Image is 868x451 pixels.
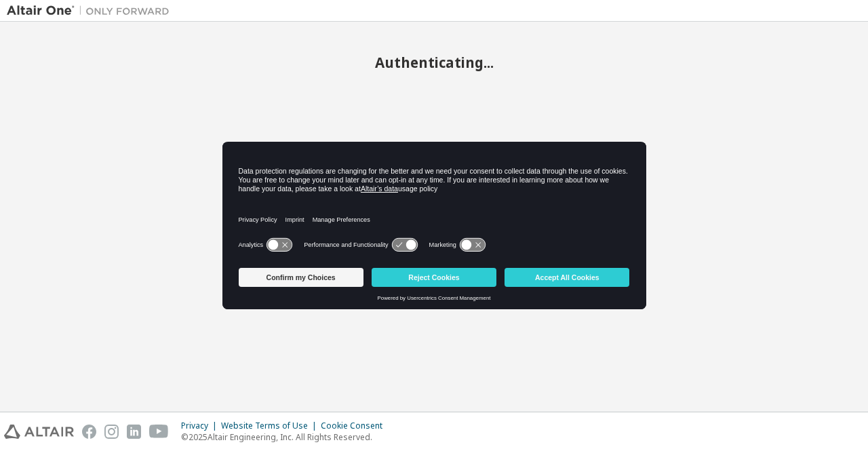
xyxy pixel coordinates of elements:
img: instagram.svg [104,425,119,439]
h2: Authenticating... [7,54,861,71]
img: linkedin.svg [127,425,141,439]
div: Website Terms of Use [221,420,321,431]
img: altair_logo.svg [4,425,74,439]
img: youtube.svg [149,425,169,439]
img: Altair One [7,4,176,18]
div: Cookie Consent [321,420,391,431]
div: Privacy [181,420,221,431]
p: © 2025 Altair Engineering, Inc. All Rights Reserved. [181,431,391,443]
img: facebook.svg [82,425,96,439]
